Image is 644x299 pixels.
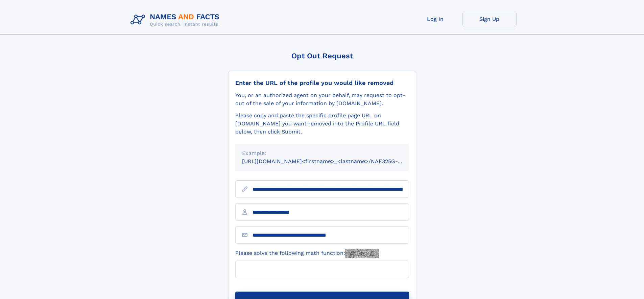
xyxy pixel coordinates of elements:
small: [URL][DOMAIN_NAME]<firstname>_<lastname>/NAF325G-xxxxxxxx [242,158,422,165]
label: Please solve the following math function: [235,249,379,258]
div: You, or an authorized agent on your behalf, may request to opt-out of the sale of your informatio... [235,91,409,108]
a: Sign Up [462,11,517,27]
div: Enter the URL of the profile you would like removed [235,79,409,87]
div: Opt Out Request [228,52,416,60]
div: Please copy and paste the specific profile page URL on [DOMAIN_NAME] you want removed into the Pr... [235,112,409,136]
img: Logo Names and Facts [128,11,225,29]
div: Example: [242,149,402,157]
a: Log In [408,11,462,27]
